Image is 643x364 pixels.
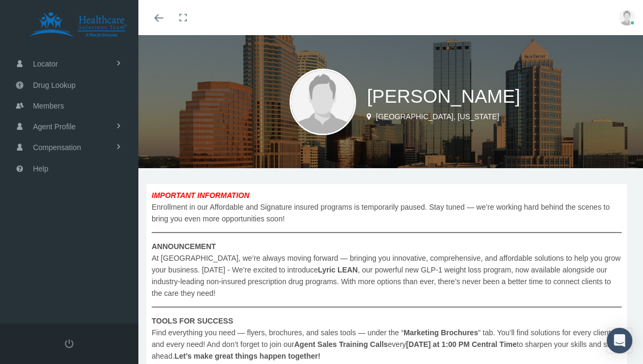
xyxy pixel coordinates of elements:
span: Agent Profile [33,117,76,137]
b: Agent Sales Training Calls [294,340,388,349]
div: Open Intercom Messenger [607,328,632,353]
span: Members [33,96,64,116]
img: user-placeholder.jpg [290,69,356,135]
span: Compensation [33,137,81,158]
b: ANNOUNCEMENT [152,242,216,251]
img: HEALTHCARE SOLUTIONS TEAM, LLC [14,12,142,38]
img: user-placeholder.jpg [619,10,635,26]
span: [PERSON_NAME] [367,86,520,106]
span: Locator [33,54,58,74]
b: Lyric LEAN [318,266,358,274]
span: Enrollment in our Affordable and Signature insured programs is temporarily paused. Stay tuned — w... [152,189,622,362]
b: [DATE] at 1:00 PM Central Time [406,340,517,349]
span: [GEOGRAPHIC_DATA], [US_STATE] [376,112,499,121]
span: Drug Lookup [33,75,76,95]
b: Let’s make great things happen together! [175,352,320,360]
span: Help [33,159,48,179]
b: Marketing Brochures [403,328,478,337]
b: IMPORTANT INFORMATION [152,191,250,200]
b: TOOLS FOR SUCCESS [152,317,233,325]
